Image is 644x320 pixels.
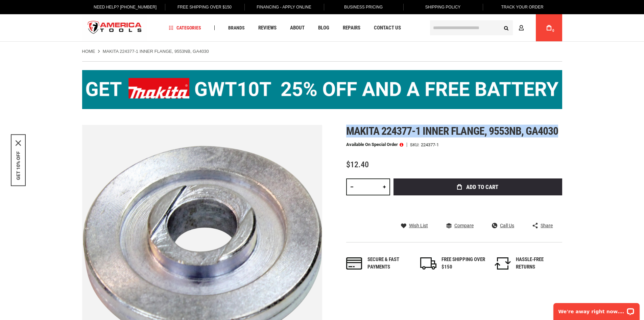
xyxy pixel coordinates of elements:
[225,23,248,33] a: Brands
[228,25,245,30] span: Brands
[82,15,148,41] a: store logo
[16,151,21,180] button: GET 10% OFF
[318,25,329,30] span: Blog
[287,23,308,33] a: About
[166,23,204,33] a: Categories
[346,142,403,147] p: Available on Special Order
[346,125,558,137] span: Makita 224377-1 inner flange, 9553nb, ga4030
[446,222,474,229] a: Compare
[410,143,421,147] strong: SKU
[393,178,562,195] button: Add to Cart
[552,29,554,33] span: 0
[516,256,560,271] div: HASSLE-FREE RETURNS
[258,25,277,30] span: Reviews
[16,140,21,146] button: Close
[500,21,513,34] button: Search
[340,23,363,33] a: Repairs
[346,257,362,270] img: payments
[454,223,474,228] span: Compare
[367,256,411,271] div: Secure & fast payments
[169,25,201,30] span: Categories
[466,184,498,190] span: Add to Cart
[409,223,428,228] span: Wish List
[442,256,485,271] div: FREE SHIPPING OVER $150
[421,143,439,147] div: 224377-1
[374,25,401,30] span: Contact Us
[290,25,305,30] span: About
[541,223,553,228] span: Share
[315,23,332,33] a: Blog
[543,14,555,41] a: 0
[492,222,514,229] a: Call Us
[82,70,562,109] img: BOGO: Buy the Makita® XGT IMpact Wrench (GWT10T), get the BL4040 4ah Battery FREE!
[425,5,461,9] span: Shipping Policy
[549,299,644,320] iframe: LiveChat chat widget
[500,223,514,228] span: Call Us
[82,48,95,55] a: Home
[392,197,564,217] iframe: Secure express checkout frame
[401,222,428,229] a: Wish List
[255,23,280,33] a: Reviews
[371,23,404,33] a: Contact Us
[16,140,21,146] svg: close icon
[103,49,209,54] strong: MAKITA 224377-1 INNER FLANGE, 9553NB, GA4030
[82,15,148,41] img: America Tools
[495,257,511,270] img: returns
[343,25,360,30] span: Repairs
[420,257,436,270] img: shipping
[346,160,369,169] span: $12.40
